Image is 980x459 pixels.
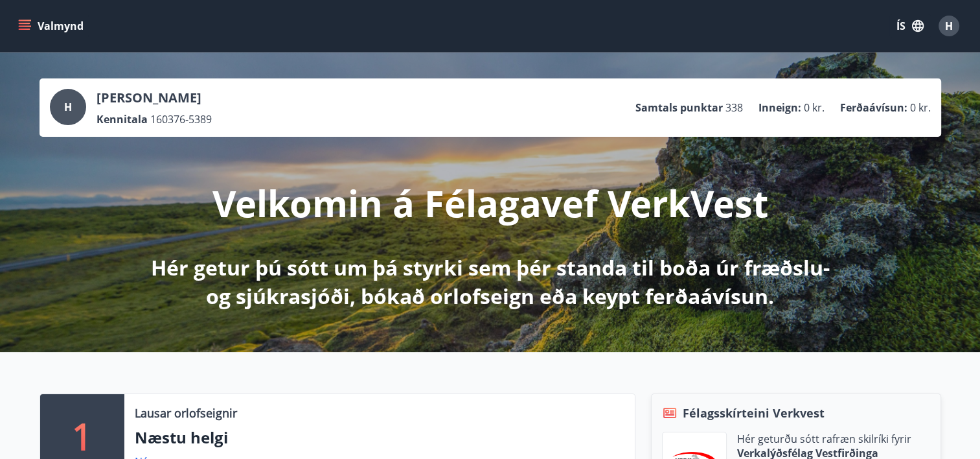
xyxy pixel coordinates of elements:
span: H [64,100,72,114]
p: Hér geturðu sótt rafræn skilríki fyrir [737,432,911,446]
p: [PERSON_NAME] [97,89,212,107]
p: Kennitala [97,112,148,126]
span: 0 kr. [910,100,931,115]
p: Hér getur þú sótt um þá styrki sem þér standa til boða úr fræðslu- og sjúkrasjóði, bókað orlofsei... [148,253,832,311]
p: Inneign : [758,100,801,115]
span: 160376-5389 [150,112,212,126]
p: Ferðaávísun : [840,100,907,115]
p: Velkomin á Félagavef VerkVest [212,178,768,228]
span: 338 [725,100,743,115]
span: Félagsskírteini Verkvest [683,405,825,421]
span: H [945,19,953,33]
button: menu [16,14,89,38]
p: Lausar orlofseignir [135,405,237,421]
button: H [933,10,964,41]
button: ÍS [889,14,931,38]
p: Samtals punktar [635,100,723,115]
span: 0 kr. [804,100,825,115]
p: Næstu helgi [135,427,624,449]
